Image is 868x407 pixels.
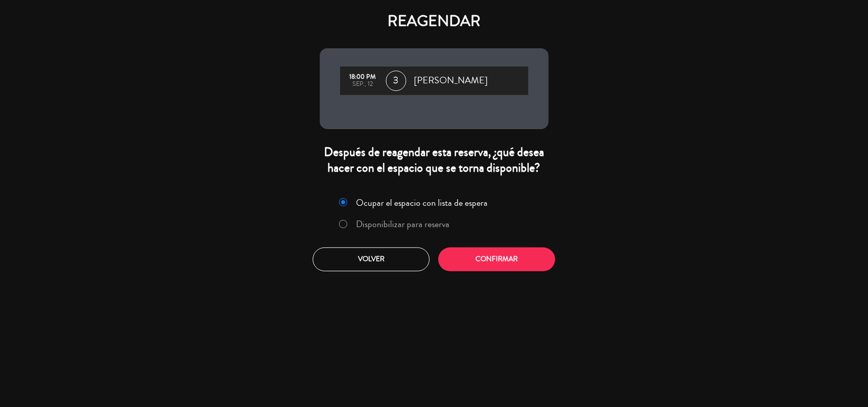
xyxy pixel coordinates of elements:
div: Después de reagendar esta reserva, ¿qué desea hacer con el espacio que se torna disponible? [320,144,549,176]
button: Volver [313,247,430,271]
label: Ocupar el espacio con lista de espera [356,198,488,207]
label: Disponibilizar para reserva [356,220,450,229]
button: Confirmar [438,247,555,271]
span: [PERSON_NAME] [414,73,488,88]
div: sep., 12 [345,81,381,88]
span: 3 [386,71,406,91]
div: 18:00 PM [345,74,381,81]
h4: REAGENDAR [320,12,549,30]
